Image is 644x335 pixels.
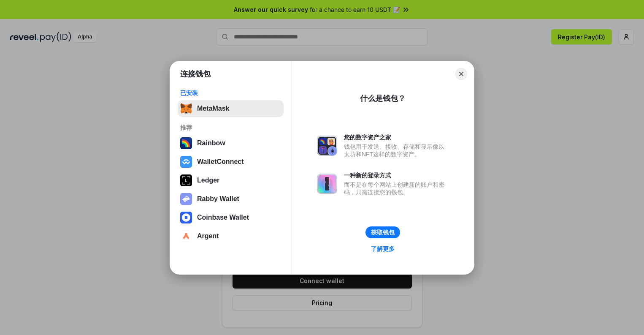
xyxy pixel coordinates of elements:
div: 什么是钱包？ [360,93,406,103]
img: svg+xml,%3Csvg%20xmlns%3D%22http%3A%2F%2Fwww.w3.org%2F2000%2Fsvg%22%20fill%3D%22none%22%20viewBox... [180,193,192,205]
img: svg+xml,%3Csvg%20xmlns%3D%22http%3A%2F%2Fwww.w3.org%2F2000%2Fsvg%22%20width%3D%2228%22%20height%3... [180,174,192,186]
img: svg+xml,%3Csvg%20xmlns%3D%22http%3A%2F%2Fwww.w3.org%2F2000%2Fsvg%22%20fill%3D%22none%22%20viewBox... [317,136,337,156]
button: Rabby Wallet [178,191,284,207]
div: Argent [197,232,219,240]
div: WalletConnect [197,158,244,166]
div: 钱包用于发送、接收、存储和显示像以太坊和NFT这样的数字资产。 [344,143,449,158]
img: svg+xml,%3Csvg%20width%3D%2228%22%20height%3D%2228%22%20viewBox%3D%220%200%2028%2028%22%20fill%3D... [180,212,192,223]
h1: 连接钱包 [180,69,211,79]
div: 了解更多 [371,245,395,253]
button: Argent [178,228,284,245]
button: 获取钱包 [365,226,400,238]
button: Coinbase Wallet [178,209,284,226]
div: 获取钱包 [371,229,395,236]
img: svg+xml,%3Csvg%20width%3D%2228%22%20height%3D%2228%22%20viewBox%3D%220%200%2028%2028%22%20fill%3D... [180,156,192,168]
button: Ledger [178,172,284,189]
a: 了解更多 [366,243,400,254]
div: Coinbase Wallet [197,214,249,221]
img: svg+xml,%3Csvg%20width%3D%2228%22%20height%3D%2228%22%20viewBox%3D%220%200%2028%2028%22%20fill%3D... [180,230,192,242]
div: 已安装 [180,89,281,97]
img: svg+xml,%3Csvg%20xmlns%3D%22http%3A%2F%2Fwww.w3.org%2F2000%2Fsvg%22%20fill%3D%22none%22%20viewBox... [317,174,337,194]
button: Rainbow [178,135,284,152]
div: Rabby Wallet [197,195,239,203]
img: svg+xml,%3Csvg%20fill%3D%22none%22%20height%3D%2233%22%20viewBox%3D%220%200%2035%2033%22%20width%... [180,103,192,114]
img: svg+xml,%3Csvg%20width%3D%22120%22%20height%3D%22120%22%20viewBox%3D%220%200%20120%20120%22%20fil... [180,137,192,149]
div: Rainbow [197,139,225,147]
button: WalletConnect [178,153,284,170]
div: 您的数字资产之家 [344,133,449,141]
button: MetaMask [178,100,284,117]
div: MetaMask [197,105,229,112]
div: Ledger [197,177,219,184]
div: 一种新的登录方式 [344,172,449,179]
div: 推荐 [180,124,281,131]
button: Close [455,68,467,80]
div: 而不是在每个网站上创建新的账户和密码，只需连接您的钱包。 [344,181,449,196]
